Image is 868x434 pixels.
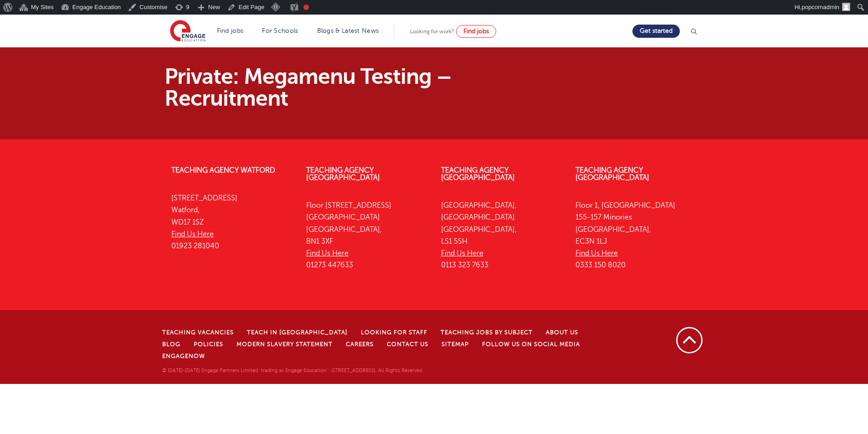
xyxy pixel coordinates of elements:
a: About Us [546,329,578,336]
a: Teaching Agency [GEOGRAPHIC_DATA] [441,166,515,182]
a: Careers [346,341,374,347]
a: Teaching Agency Watford [171,166,275,174]
a: Teaching Vacancies [162,329,234,336]
span: Looking for work? [410,28,454,35]
p: [STREET_ADDRESS] Watford, WD17 1SZ 01923 281040 [171,192,293,252]
a: Find Us Here [306,249,349,257]
img: Engage Education [170,20,205,43]
a: Teaching jobs by subject [441,329,533,336]
span: popcornadmin [802,4,839,10]
a: Follow us on Social Media [482,341,580,347]
p: [GEOGRAPHIC_DATA], [GEOGRAPHIC_DATA] [GEOGRAPHIC_DATA], LS1 5SH 0113 323 7633 [441,199,562,271]
a: Sitemap [442,341,469,347]
a: For Schools [262,27,298,34]
h1: Private: Megamenu Testing – Recruitment [164,66,519,109]
a: Modern Slavery Statement [236,341,333,347]
a: Blog [162,341,180,347]
p: © [DATE]-[DATE] Engage Partners Limited "trading as Engage Education". [STREET_ADDRESS]. All Righ... [162,367,611,375]
a: Teaching Agency [GEOGRAPHIC_DATA] [306,166,380,182]
p: Floor 1, [GEOGRAPHIC_DATA] 155-157 Minories [GEOGRAPHIC_DATA], EC3N 1LJ 0333 150 8020 [575,199,697,271]
a: Contact Us [387,341,428,347]
a: Find jobs [217,27,244,34]
a: Teach in [GEOGRAPHIC_DATA] [247,329,348,336]
a: Find jobs [456,25,496,38]
span: Find jobs [463,28,489,35]
a: Get started [632,25,680,38]
a: Blogs & Latest News [317,27,379,34]
p: Floor [STREET_ADDRESS] [GEOGRAPHIC_DATA] [GEOGRAPHIC_DATA], BN1 3XF 01273 447633 [306,199,427,271]
div: Focus keyphrase not set [303,5,309,10]
a: EngageNow [162,353,205,359]
a: Looking for staff [361,329,427,336]
a: Find Us Here [575,249,618,257]
a: Find Us Here [441,249,483,257]
a: Find Us Here [171,230,214,238]
a: Policies [194,341,223,347]
a: Teaching Agency [GEOGRAPHIC_DATA] [575,166,649,182]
